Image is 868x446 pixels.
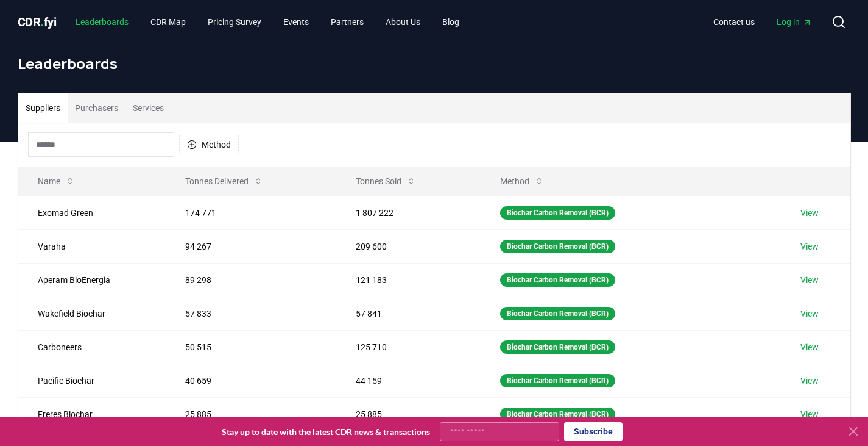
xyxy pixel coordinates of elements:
td: 25 885 [336,397,481,431]
button: Method [490,169,554,193]
h1: Leaderboards [18,54,851,73]
td: 121 183 [336,263,481,297]
a: View [800,375,819,387]
nav: Main [66,11,469,33]
a: CDR.fyi [18,13,57,31]
a: About Us [376,11,430,33]
td: 125 710 [336,330,481,364]
button: Tonnes Sold [346,169,426,193]
div: Biochar Carbon Removal (BCR) [500,307,615,320]
a: View [800,274,819,286]
td: Exomad Green [18,196,166,229]
button: Name [28,169,85,193]
td: 44 159 [336,364,481,397]
a: Partners [321,11,373,33]
td: 57 841 [336,297,481,330]
a: Log in [767,11,822,33]
div: Biochar Carbon Removal (BCR) [500,340,615,354]
a: View [800,207,819,219]
span: . [40,15,44,29]
a: CDR Map [141,11,196,33]
td: 25 885 [166,397,336,431]
a: View [800,308,819,320]
div: Biochar Carbon Removal (BCR) [500,408,615,421]
td: Varaha [18,229,166,263]
span: Log in [777,16,812,28]
td: 1 807 222 [336,196,481,229]
td: 57 833 [166,297,336,330]
a: Pricing Survey [198,11,271,33]
button: Tonnes Delivered [175,169,273,193]
a: View [800,408,819,420]
a: Contact us [704,11,764,33]
td: Pacific Biochar [18,364,166,397]
a: View [800,240,819,253]
td: Freres Biochar [18,397,166,431]
div: Biochar Carbon Removal (BCR) [500,240,615,253]
td: Carboneers [18,330,166,364]
td: Aperam BioEnergia [18,263,166,297]
button: Purchasers [68,93,125,123]
a: Events [273,11,319,33]
button: Suppliers [18,93,68,123]
td: Wakefield Biochar [18,297,166,330]
td: 89 298 [166,263,336,297]
div: Biochar Carbon Removal (BCR) [500,374,615,387]
td: 50 515 [166,330,336,364]
td: 40 659 [166,364,336,397]
a: Leaderboards [66,11,138,33]
span: CDR fyi [18,15,57,29]
div: Biochar Carbon Removal (BCR) [500,206,615,220]
td: 174 771 [166,196,336,229]
nav: Main [704,11,822,33]
a: Blog [432,11,469,33]
td: 94 267 [166,229,336,263]
button: Method [179,135,239,154]
td: 209 600 [336,229,481,263]
div: Biochar Carbon Removal (BCR) [500,273,615,287]
button: Services [125,93,171,123]
a: View [800,341,819,353]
